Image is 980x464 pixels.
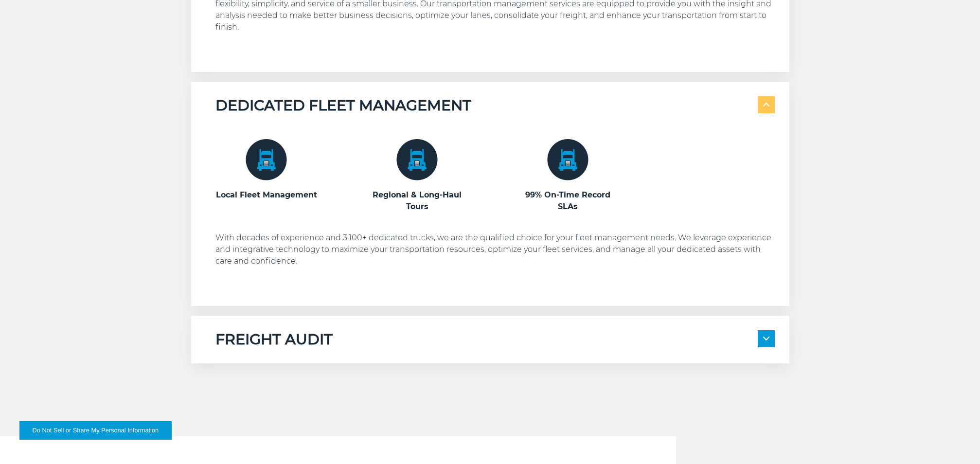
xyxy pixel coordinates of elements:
[517,189,619,213] h3: 99% On-Time Record SLAs
[763,337,769,340] img: arrow
[19,421,172,440] button: Do Not Sell or Share My Personal Information
[215,232,775,267] p: With decades of experience and 3.100+ dedicated trucks, we are the qualified choice for your flee...
[763,103,769,107] img: arrow
[215,96,471,115] h5: DEDICATED FLEET MANAGEMENT
[366,189,468,213] h3: Regional & Long-Haul Tours
[215,189,318,201] h3: Local Fleet Management
[215,330,333,349] h5: FREIGHT AUDIT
